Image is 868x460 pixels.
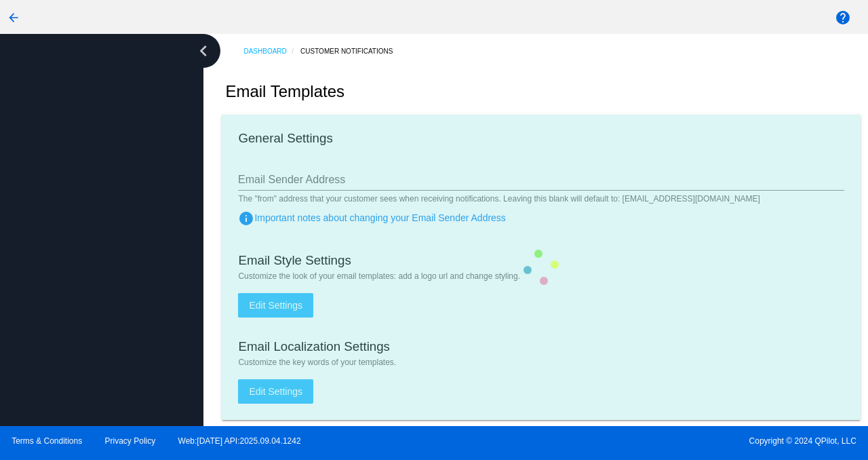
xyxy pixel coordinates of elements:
span: Copyright © 2024 QPilot, LLC [446,436,856,446]
i: chevron_left [193,40,214,62]
a: Web:[DATE] API:2025.09.04.1242 [178,436,301,446]
h2: Email Templates [225,82,344,101]
a: Dashboard [243,41,300,62]
mat-icon: help [835,9,851,26]
a: Privacy Policy [105,436,156,446]
mat-icon: arrow_back [5,9,22,26]
a: Customer Notifications [300,41,405,62]
a: Terms & Conditions [12,436,82,446]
